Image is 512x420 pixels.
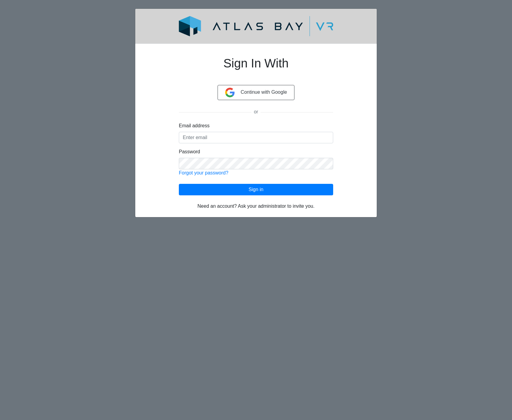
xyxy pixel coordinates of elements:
span: or [251,109,261,114]
img: logo [164,16,348,36]
label: Password [179,148,200,155]
button: Sign in [179,184,333,195]
h1: Sign In With [179,49,333,85]
span: Continue with Google [241,90,287,95]
input: Enter email [179,132,333,143]
label: Email address [179,122,209,129]
iframe: Ybug feedback widget [5,408,42,420]
a: Forgot your password? [179,170,228,175]
button: Continue with Google [218,85,295,100]
span: Need an account? Ask your administrator to invite you. [198,203,315,209]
